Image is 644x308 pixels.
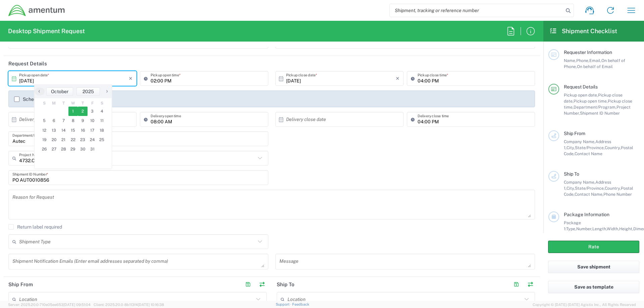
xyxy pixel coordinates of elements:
[59,144,68,154] span: 28
[564,212,609,217] span: Package Information
[533,302,636,308] span: Copyright © [DATE]-[DATE] Agistix Inc., All Rights Reserved
[564,180,595,185] span: Company Name,
[576,58,589,63] span: Phone,
[68,126,78,135] span: 15
[88,100,97,107] th: weekday
[580,111,620,116] span: Shipment ID Number
[51,89,68,94] span: October
[88,135,97,144] span: 24
[40,135,49,144] span: 19
[76,87,100,96] button: 2025
[102,87,112,95] span: ›
[35,87,112,96] bs-datepicker-navigation-view: ​ ​ ​
[575,186,605,191] span: State/Province,
[574,105,616,110] span: Department/Program,
[14,97,59,102] label: Schedule pickup
[78,100,88,107] th: weekday
[46,87,73,96] button: October
[564,50,612,55] span: Requester Information
[34,84,112,169] bs-datepicker-container: calendar
[63,303,91,307] span: [DATE] 09:51:04
[548,261,639,273] button: Save shipment
[564,139,595,144] span: Company Name,
[68,144,78,154] span: 29
[548,281,639,293] button: Save as template
[564,58,576,63] span: Name,
[68,107,78,116] span: 1
[102,87,112,96] button: ›
[68,100,78,107] th: weekday
[8,303,91,307] span: Server: 2025.20.0-710e05ee653
[78,126,88,135] span: 16
[94,303,164,307] span: Client: 2025.20.0-8b113f4
[564,84,598,89] span: Request Details
[605,186,621,191] span: Country,
[548,241,639,253] button: Rate
[575,145,605,150] span: State/Province,
[35,87,45,96] button: ‹
[59,100,68,107] th: weekday
[88,144,97,154] span: 31
[97,107,107,116] span: 4
[49,116,59,125] span: 6
[8,4,65,17] img: dyncorp
[97,135,107,144] span: 25
[564,93,598,98] span: Pickup open date,
[575,192,603,197] span: Contact Name,
[40,126,49,135] span: 12
[549,27,617,35] h2: Shipment Checklist
[8,281,33,288] h2: Ship From
[40,116,49,125] span: 5
[78,144,88,154] span: 30
[564,171,579,177] span: Ship To
[619,226,633,231] span: Height,
[603,192,632,197] span: Phone Number
[78,116,88,125] span: 9
[49,144,59,154] span: 27
[277,281,294,288] h2: Ship To
[589,58,601,63] span: Email,
[40,144,49,154] span: 26
[59,126,68,135] span: 14
[577,64,613,69] span: On behalf of Email
[59,116,68,125] span: 7
[567,186,575,191] span: City,
[40,100,49,107] th: weekday
[605,145,621,150] span: Country,
[8,27,85,35] h2: Desktop Shipment Request
[276,302,292,306] a: Support
[566,226,576,231] span: Type,
[88,126,97,135] span: 17
[49,126,59,135] span: 13
[78,135,88,144] span: 23
[390,4,563,17] input: Shipment, tracking or reference number
[292,302,309,306] a: Feedback
[97,100,107,107] th: weekday
[592,226,607,231] span: Length,
[396,73,399,84] i: ×
[49,100,59,107] th: weekday
[129,73,132,84] i: ×
[564,220,581,231] span: Package 1:
[83,89,94,94] span: 2025
[88,107,97,116] span: 3
[34,87,44,95] span: ‹
[78,107,88,116] span: 2
[97,116,107,125] span: 11
[88,116,97,125] span: 10
[68,116,78,125] span: 8
[567,145,575,150] span: City,
[607,226,619,231] span: Width,
[575,151,602,156] span: Contact Name
[49,135,59,144] span: 20
[138,303,164,307] span: [DATE] 10:16:38
[59,135,68,144] span: 21
[8,60,47,67] h2: Request Details
[564,131,585,136] span: Ship From
[68,135,78,144] span: 22
[574,99,608,104] span: Pickup open time,
[576,226,592,231] span: Number,
[8,224,62,230] label: Return label required
[97,126,107,135] span: 18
